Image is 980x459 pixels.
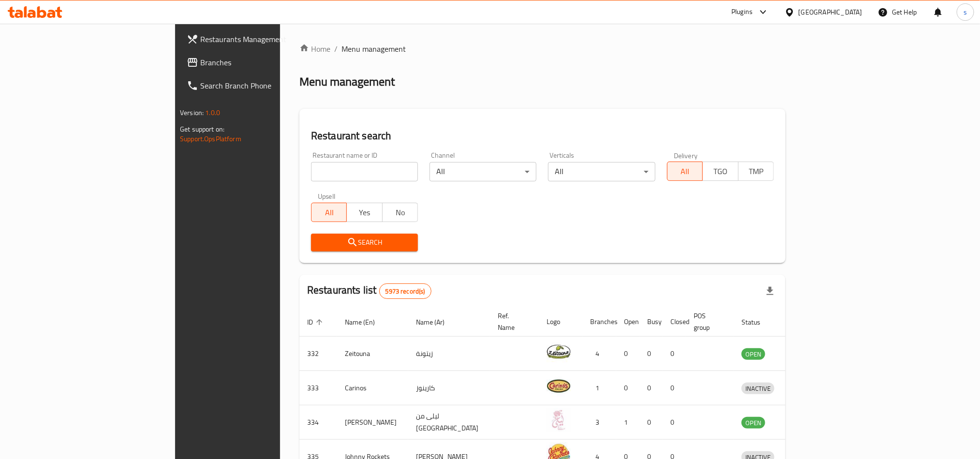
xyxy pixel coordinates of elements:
[408,371,490,405] td: كارينوز
[674,152,698,159] label: Delivery
[337,371,408,405] td: Carinos
[582,337,616,371] td: 4
[408,337,490,371] td: زيتونة
[667,162,703,181] button: All
[342,43,406,55] span: Menu management
[616,405,639,440] td: 1
[205,106,220,119] span: 1.0.0
[180,133,241,145] a: Support.OpsPlatform
[299,43,786,55] nav: breadcrumb
[179,74,339,97] a: Search Branch Phone
[731,6,753,18] div: Plugins
[299,74,395,89] h2: Menu management
[382,203,418,222] button: No
[671,164,699,178] span: All
[707,164,734,178] span: TGO
[548,162,655,181] div: All
[179,28,339,51] a: Restaurants Management
[799,7,862,17] div: [GEOGRAPHIC_DATA]
[547,340,571,364] img: Zeitouna
[180,106,204,119] span: Version:
[318,193,336,200] label: Upsell
[639,337,663,371] td: 0
[539,307,582,337] th: Logo
[180,123,224,135] span: Get support on:
[742,349,765,360] span: OPEN
[547,374,571,398] img: Carinos
[337,337,408,371] td: Zeitouna
[311,203,347,222] button: All
[351,206,378,220] span: Yes
[386,206,414,220] span: No
[742,417,765,429] span: OPEN
[639,405,663,440] td: 0
[311,234,418,252] button: Search
[200,57,331,68] span: Branches
[742,383,774,394] span: INACTIVE
[379,283,431,299] div: Total records count
[663,307,686,337] th: Closed
[547,408,571,432] img: Leila Min Lebnan
[694,310,722,333] span: POS group
[616,307,639,337] th: Open
[738,162,774,181] button: TMP
[430,162,536,181] div: All
[200,80,331,91] span: Search Branch Phone
[616,371,639,405] td: 0
[742,348,765,360] div: OPEN
[639,371,663,405] td: 0
[702,162,738,181] button: TGO
[346,203,382,222] button: Yes
[498,310,527,333] span: Ref. Name
[319,237,410,249] span: Search
[742,417,765,429] div: OPEN
[380,287,431,296] span: 5973 record(s)
[582,405,616,440] td: 3
[307,283,431,299] h2: Restaurants list
[311,162,418,181] input: Search for restaurant name or ID..
[663,405,686,440] td: 0
[345,316,387,328] span: Name (En)
[639,307,663,337] th: Busy
[179,51,339,74] a: Branches
[616,337,639,371] td: 0
[758,280,782,303] div: Export file
[964,7,967,17] span: s
[315,206,343,220] span: All
[416,316,457,328] span: Name (Ar)
[582,307,616,337] th: Branches
[408,405,490,440] td: ليلى من [GEOGRAPHIC_DATA]
[742,164,770,178] span: TMP
[200,33,331,45] span: Restaurants Management
[307,316,326,328] span: ID
[742,316,773,328] span: Status
[742,383,774,394] div: INACTIVE
[337,405,408,440] td: [PERSON_NAME]
[663,337,686,371] td: 0
[663,371,686,405] td: 0
[582,371,616,405] td: 1
[311,129,774,143] h2: Restaurant search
